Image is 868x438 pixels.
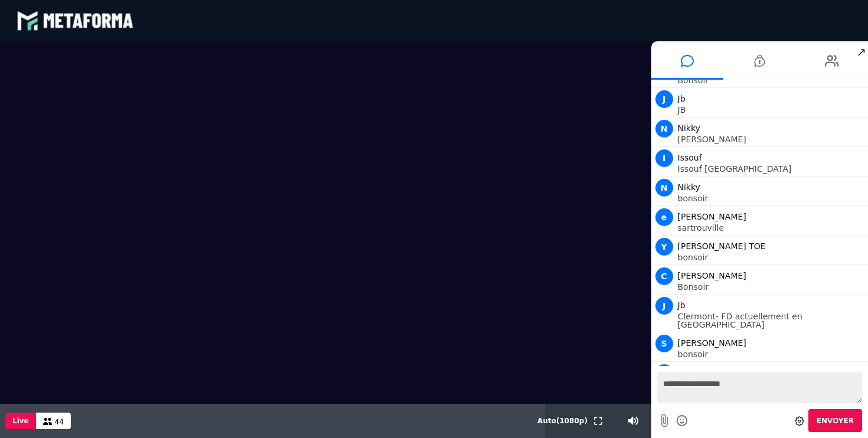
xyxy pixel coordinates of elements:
[678,350,866,358] p: bonsoir
[678,123,700,133] span: Nikky
[655,238,673,256] span: Y
[655,90,673,108] span: J
[5,413,36,429] button: Live
[655,335,673,352] span: S
[678,283,866,291] p: Bonsoir
[678,253,866,262] p: bonsoir
[678,241,766,251] span: [PERSON_NAME] TOE
[678,76,866,84] p: Bonsoir
[808,409,862,432] button: Envoyer
[655,179,673,197] span: N
[678,312,866,329] p: Clermont- FD actuellement en [GEOGRAPHIC_DATA]
[678,224,866,232] p: sartrouville
[55,418,64,426] span: 44
[678,135,866,143] p: [PERSON_NAME]
[678,300,686,310] span: Jb
[854,41,868,63] span: ↗
[678,194,866,202] p: bonsoir
[678,212,746,221] span: [PERSON_NAME]
[817,417,854,425] span: Envoyer
[535,404,590,438] button: Auto(1080p)
[655,149,673,167] span: I
[655,297,673,315] span: J
[678,182,700,192] span: Nikky
[678,153,702,162] span: Issouf
[655,208,673,226] span: e
[655,120,673,138] span: N
[655,267,673,285] span: C
[537,417,588,425] span: Auto ( 1080 p)
[678,165,866,173] p: Issouf [GEOGRAPHIC_DATA]
[678,94,686,103] span: Jb
[655,364,673,382] span: S
[678,271,746,280] span: [PERSON_NAME]
[678,106,866,114] p: JB
[678,338,746,348] span: [PERSON_NAME]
